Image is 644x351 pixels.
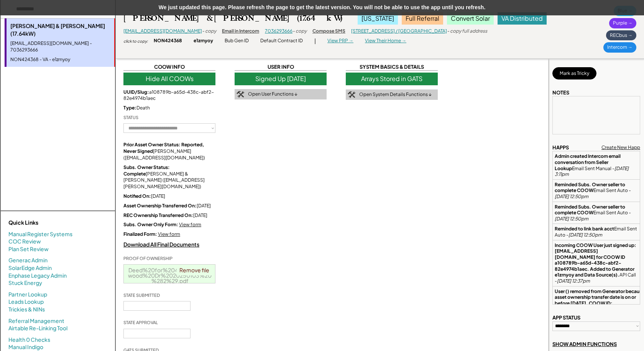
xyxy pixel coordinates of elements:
em: [DATE] 12:37pm [557,278,590,284]
a: Remove file [177,265,212,275]
strong: Prior Asset Owner Status: Reported, Never Signed [123,142,205,154]
strong: REC Ownership Transferred On: [123,212,193,218]
div: [US_STATE] [358,12,398,25]
div: STATUS [123,114,138,120]
div: [PERSON_NAME] & [PERSON_NAME] (17.64kW) [10,22,110,37]
a: Airtable Re-Linking Tool [8,325,67,332]
div: Intercom → [603,42,636,53]
strong: UUID/Slug: [123,89,149,95]
a: Enphase Legacy Admin [8,272,67,280]
div: - copy full address [447,28,487,35]
a: Plan Set Review [8,245,49,253]
a: Deed%20for%20401%20Laurelwood%20Dr%2020250103%20%282%29.pdf [128,267,212,284]
div: NON424368 [154,38,182,44]
div: APP STATUS [552,314,580,321]
div: Create New Happ [601,144,640,151]
strong: Incoming COOW User just signed up: [EMAIL_ADDRESS][DOMAIN_NAME] for COOW ID a108789b-a65d-438c-ab... [555,242,637,278]
div: STATE APPROVAL [123,320,158,325]
div: e1zrnyoy [194,38,213,44]
strong: Type: [123,105,136,111]
div: [EMAIL_ADDRESS][DOMAIN_NAME] - 7036293666 [10,40,110,53]
a: View form [179,222,201,227]
div: SHOW ADMIN FUNCTIONS [552,341,617,348]
a: Generac Admin [8,257,48,264]
a: Partner Lookup [8,291,47,298]
div: [PERSON_NAME] & [PERSON_NAME] ([EMAIL_ADDRESS][PERSON_NAME][DOMAIN_NAME]) [123,164,215,190]
div: HAPPS [552,144,569,151]
strong: Reminded to link bank acct [555,226,614,232]
div: click to copy: [123,38,148,44]
div: Email Sent Auto - [555,204,638,222]
div: - copy [202,28,216,35]
div: PROOF OF OWNERSHIP [123,255,172,261]
img: tool-icon.png [237,91,244,98]
div: [PERSON_NAME] & [PERSON_NAME] (17.64kW) [123,13,342,23]
div: Death [123,105,215,111]
a: Manual Register Systems [8,230,72,238]
div: VA Distributed [498,12,547,25]
a: COC Review [8,238,41,245]
div: a108789b-a65d-438c-abf2-82e4974b1aec [123,89,215,102]
em: [DATE] 12:50pm [555,194,588,199]
button: Mark as Tricky [552,67,596,79]
div: Purple → [609,18,636,28]
div: Email Sent Auto - [555,182,638,200]
a: Referral Management [8,317,64,325]
a: 7036293666 [265,28,292,34]
a: Leads Lookup [8,298,44,306]
div: [DATE] [123,212,215,219]
a: Stuck Energy [8,279,42,287]
em: [DATE] 3:11pm [555,166,629,177]
div: Arrays Stored in GATS [346,73,438,85]
div: Full Referral [402,12,443,25]
div: STATE SUBMITTED [123,292,160,298]
strong: Reminded Subs. Owner seller to complete COOW [555,182,626,194]
div: Bub Gen ID [225,38,249,44]
div: COOW INFO [123,63,215,71]
div: SYSTEM BASICS & DETAILS [346,63,438,71]
strong: Notified On: [123,193,151,199]
strong: Subs. Owner Status: Complete [123,164,171,177]
strong: Asset Ownership Transferred On: [123,203,197,209]
a: [EMAIL_ADDRESS][DOMAIN_NAME] [123,28,202,34]
div: | [314,37,316,45]
em: [DATE] 12:50pm [568,232,602,238]
div: Download All Final Documents [123,241,215,248]
div: NOTES [552,89,569,96]
strong: Subs. Owner Only Form: [123,222,178,227]
div: Quick Links [8,219,85,227]
div: [PERSON_NAME] ([EMAIL_ADDRESS][DOMAIN_NAME]) [123,142,215,161]
div: View PRP → [327,38,353,44]
strong: Reminded Subs. Owner seller to complete COOW [555,204,626,216]
a: Health 0 Checks [8,336,50,344]
div: Email in Intercom [222,28,259,35]
strong: Finalized Form: [123,231,157,237]
strong: Admin created Intercom email conversation from Seller Lookup [555,153,621,171]
div: USER INFO [235,63,327,71]
div: [DATE] [123,193,215,200]
img: tool-icon.png [348,91,355,98]
div: Default Contract ID [260,38,303,44]
a: View form [158,231,180,237]
div: Hide All COOWs [123,73,215,85]
div: API Call - [555,242,638,284]
div: Email Sent Auto - [555,226,638,238]
div: NON424368 - VA - e1zrnyoy [10,56,110,63]
div: RECbus → [606,30,636,41]
a: Trickies & NINs [8,306,45,313]
div: View Their Home → [365,38,406,44]
a: Manual Indigo [8,343,43,351]
em: [DATE] 12:50pm [555,216,588,222]
div: Open System Details Functions ↓ [359,91,432,98]
div: [DATE] [123,203,215,209]
div: - copy [292,28,307,35]
div: Email Sent Manual - [555,153,638,177]
a: [STREET_ADDRESS] / [GEOGRAPHIC_DATA] [351,28,447,34]
div: Open User Functions ↓ [248,91,297,98]
div: Compose SMS [312,28,345,35]
div: Convert Solar [447,12,494,25]
div: Signed Up [DATE] [235,73,327,85]
a: SolarEdge Admin [8,264,52,272]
